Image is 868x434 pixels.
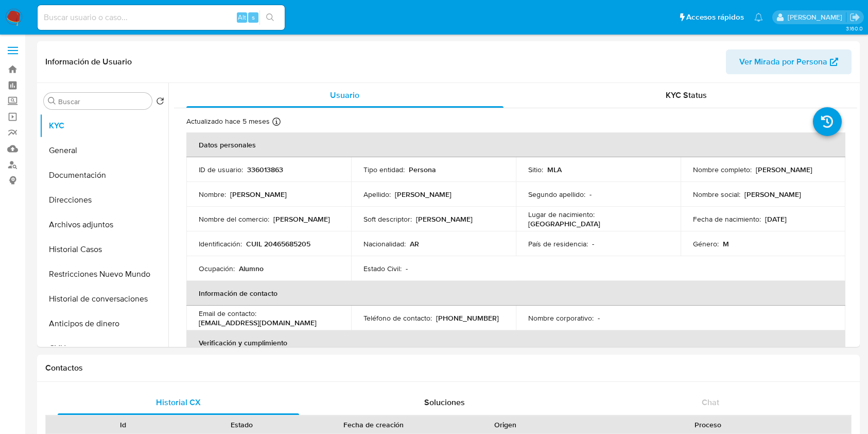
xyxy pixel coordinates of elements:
span: Usuario [330,89,359,101]
span: Accesos rápidos [686,12,744,23]
div: Proceso [572,420,844,430]
span: Alt [238,12,246,22]
p: Segundo apellido : [528,190,585,199]
input: Buscar [58,97,148,106]
p: MLA [547,165,562,174]
p: Estado Civil : [363,264,402,273]
p: Nombre completo : [693,165,752,174]
p: Tipo entidad : [363,165,405,174]
p: [EMAIL_ADDRESS][DOMAIN_NAME] [199,318,317,327]
p: [PERSON_NAME] [756,165,812,174]
p: [DATE] [765,214,787,224]
h1: Contactos [45,363,852,373]
button: CVU [40,336,168,361]
button: Buscar [48,97,56,105]
p: - [589,190,592,199]
p: Ocupación : [199,264,235,273]
p: AR [410,239,419,248]
button: Anticipos de dinero [40,311,168,336]
p: Fecha de nacimiento : [693,214,761,224]
span: s [252,12,255,22]
p: CUIL 20465685205 [246,239,310,248]
p: [PERSON_NAME] [230,190,287,199]
span: Chat [702,396,719,408]
p: Nombre : [199,190,226,199]
span: KYC Status [666,89,707,101]
button: Archivos adjuntos [40,212,168,237]
button: KYC [40,113,168,138]
p: Email de contacto : [199,309,256,318]
p: Apellido : [363,190,391,199]
p: ID de usuario : [199,165,243,174]
p: Persona [409,165,436,174]
span: Historial CX [156,396,201,408]
p: [PERSON_NAME] [273,214,330,224]
p: [PERSON_NAME] [395,190,452,199]
p: País de residencia : [528,239,588,248]
p: [GEOGRAPHIC_DATA] [528,219,600,228]
button: Historial de conversaciones [40,287,168,311]
p: [PHONE_NUMBER] [436,313,499,323]
button: search-icon [259,10,281,25]
div: Id [71,420,176,430]
button: Direcciones [40,188,168,212]
span: Ver Mirada por Persona [739,49,827,74]
p: [PERSON_NAME] [744,190,801,199]
button: Historial Casos [40,237,168,262]
p: Identificación : [199,239,242,248]
a: Salir [849,12,860,23]
p: [PERSON_NAME] [416,214,473,224]
p: Lugar de nacimiento : [528,210,595,219]
button: Documentación [40,163,168,188]
p: Nacionalidad : [363,239,406,248]
h1: Información de Usuario [45,57,132,67]
p: Nombre del comercio : [199,214,269,224]
p: Soft descriptor : [363,214,412,224]
p: 336013863 [247,165,283,174]
th: Verificación y cumplimiento [186,330,845,355]
th: Datos personales [186,132,845,157]
div: Origen [453,420,558,430]
button: Restricciones Nuevo Mundo [40,262,168,287]
p: Teléfono de contacto : [363,313,432,323]
p: Nombre corporativo : [528,313,594,323]
span: Soluciones [424,396,465,408]
input: Buscar usuario o caso... [38,11,285,24]
div: Fecha de creación [308,420,439,430]
p: - [598,313,600,323]
p: M [723,239,729,248]
a: Notificaciones [754,13,763,22]
p: - [406,264,408,273]
p: Alumno [239,264,264,273]
button: Ver Mirada por Persona [726,49,852,74]
p: juanbautista.fernandez@mercadolibre.com [788,12,846,22]
button: General [40,138,168,163]
p: Género : [693,239,719,248]
div: Estado [190,420,294,430]
th: Información de contacto [186,281,845,306]
p: Actualizado hace 5 meses [186,116,270,126]
p: Nombre social : [693,190,740,199]
p: Sitio : [528,165,543,174]
p: - [592,239,594,248]
button: Volver al orden por defecto [156,97,164,108]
